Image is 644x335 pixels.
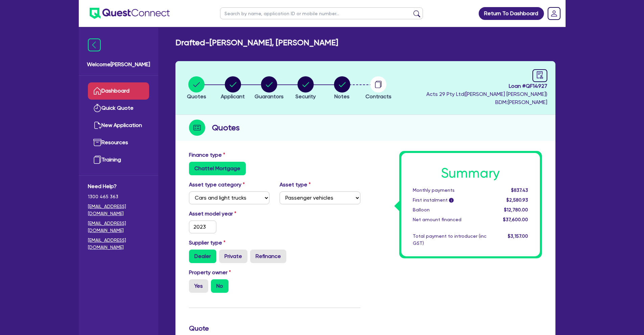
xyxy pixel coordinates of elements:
[187,76,207,101] button: Quotes
[295,93,316,100] span: Security
[408,233,492,247] div: Total payment to introducer (inc GST)
[93,104,101,112] img: quick-quote
[189,181,245,189] label: Asset type category
[88,117,149,134] a: New Application
[88,237,149,251] a: [EMAIL_ADDRESS][DOMAIN_NAME]
[212,122,240,134] h2: Quotes
[88,182,149,190] span: Need Help?
[189,250,216,263] label: Dealer
[413,165,528,181] h1: Summary
[254,76,284,101] button: Guarantors
[545,5,563,22] a: Dropdown toggle
[536,71,544,79] span: audit
[88,134,149,151] a: Resources
[334,76,351,101] button: Notes
[187,93,206,100] span: Quotes
[220,7,423,19] input: Search by name, application ID or mobile number...
[93,121,101,129] img: new-application
[88,203,149,217] a: [EMAIL_ADDRESS][DOMAIN_NAME]
[219,250,247,263] label: Private
[87,60,150,69] span: Welcome [PERSON_NAME]
[189,162,246,175] label: Chattel Mortgage
[88,82,149,100] a: Dashboard
[189,239,225,247] label: Supplier type
[408,197,492,204] div: First instalment
[189,151,225,159] label: Finance type
[90,8,170,19] img: quest-connect-logo-blue
[508,233,528,239] span: $3,157.00
[334,93,350,100] span: Notes
[250,250,286,263] label: Refinance
[408,206,492,213] div: Balloon
[88,100,149,117] a: Quick Quote
[93,156,101,164] img: training
[88,220,149,234] a: [EMAIL_ADDRESS][DOMAIN_NAME]
[280,181,311,189] label: Asset type
[504,207,528,212] span: $12,780.00
[408,187,492,194] div: Monthly payments
[211,279,229,293] label: No
[175,38,338,48] h2: Drafted - [PERSON_NAME], [PERSON_NAME]
[88,151,149,169] a: Training
[426,91,547,97] span: Acts 29 Pty Ltd ( [PERSON_NAME] [PERSON_NAME] )
[503,217,528,222] span: $37,600.00
[532,69,547,82] a: audit
[365,93,391,100] span: Contracts
[365,76,392,101] button: Contracts
[449,198,454,203] span: i
[255,93,284,100] span: Guarantors
[189,268,231,277] label: Property owner
[184,210,275,218] label: Asset model year
[408,216,492,223] div: Net amount financed
[189,279,208,293] label: Yes
[220,76,245,101] button: Applicant
[93,138,101,147] img: resources
[295,76,316,101] button: Security
[511,187,528,193] span: $837.43
[221,93,245,100] span: Applicant
[506,197,528,203] span: $2,580.93
[88,193,149,200] span: 1300 465 363
[189,324,360,332] h3: Quote
[426,98,547,106] span: BDM: [PERSON_NAME]
[479,7,544,20] a: Return To Dashboard
[426,82,547,90] span: Loan # QF14927
[189,120,205,136] img: step-icon
[88,38,101,51] img: icon-menu-close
